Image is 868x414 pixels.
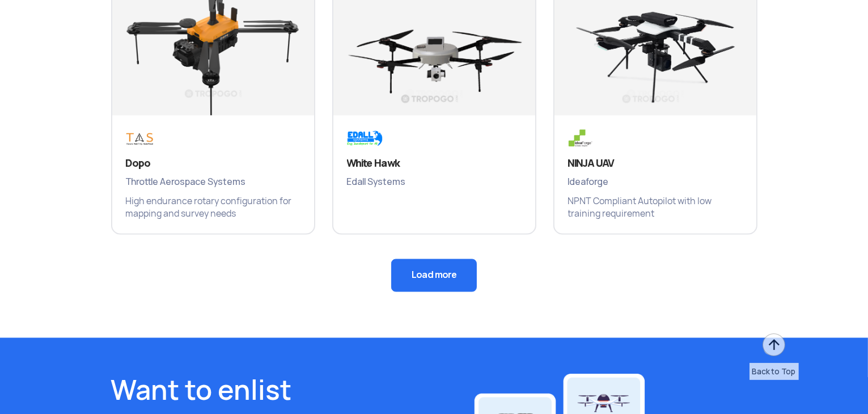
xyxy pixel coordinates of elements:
[568,195,743,220] p: NPNT Compliant Autopilot with low training requirement
[126,129,195,148] img: Brand
[568,157,743,170] h3: NINJA UAV
[391,259,477,292] button: Load more
[347,157,522,170] h3: White Hawk
[126,195,300,220] p: High endurance rotary configuration for mapping and survey needs
[750,363,799,380] div: Back to Top
[126,157,300,170] h3: Dopo
[761,332,786,357] img: ic_arrow-up.png
[568,129,637,148] img: Brand
[568,175,743,189] span: Ideaforge
[347,129,416,148] img: Brand
[126,175,300,189] span: Throttle Aerospace Systems
[347,175,522,189] span: Edall Systems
